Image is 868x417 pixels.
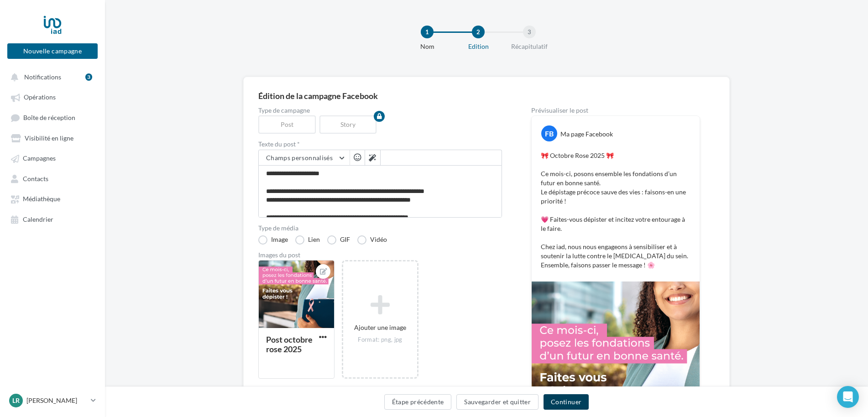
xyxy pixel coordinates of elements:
span: LR [12,396,20,405]
div: 3 [85,73,92,81]
div: Nom [398,42,456,51]
div: FB [541,125,557,141]
span: Visibilité en ligne [25,134,73,142]
a: LR [PERSON_NAME] [7,392,98,409]
div: Prévisualiser le post [531,107,700,114]
a: Opérations [5,89,99,105]
p: 🎀 Octobre Rose 2025 🎀 Ce mois-ci, posons ensemble les fondations d’un futur en bonne santé. Le dé... [541,151,690,270]
a: Visibilité en ligne [5,130,99,146]
div: Images du post [258,252,502,258]
button: Nouvelle campagne [7,43,98,59]
label: Type de campagne [258,107,502,114]
div: Open Intercom Messenger [837,386,859,408]
span: Calendrier [23,215,53,223]
button: Continuer [544,394,589,410]
label: Vidéo [357,235,387,245]
a: Boîte de réception [5,109,99,126]
label: Lien [295,235,320,245]
button: Notifications 3 [5,68,96,85]
a: Médiathèque [5,190,99,207]
label: Image [258,235,288,245]
a: Calendrier [5,211,99,227]
button: Sauvegarder et quitter [456,394,539,410]
span: Opérations [24,94,56,101]
a: Contacts [5,170,99,187]
div: Edition [449,42,507,51]
button: Étape précédente [384,394,452,410]
span: Boîte de réception [23,114,75,121]
label: Type de média [258,225,502,231]
p: [PERSON_NAME] [26,396,87,405]
button: Champs personnalisés [259,150,350,166]
div: 2 [472,26,485,38]
span: Contacts [23,175,48,182]
label: GIF [327,235,350,245]
label: Texte du post * [258,141,502,147]
span: Médiathèque [23,195,60,203]
span: Campagnes [23,155,56,162]
span: Champs personnalisés [266,154,333,162]
span: Notifications [24,73,61,81]
div: Post octobre rose 2025 [266,334,313,354]
div: Édition de la campagne Facebook [258,92,715,100]
div: 3 [523,26,536,38]
a: Campagnes [5,150,99,166]
div: 1 [421,26,434,38]
div: Ma page Facebook [560,130,613,139]
div: Récapitulatif [500,42,559,51]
